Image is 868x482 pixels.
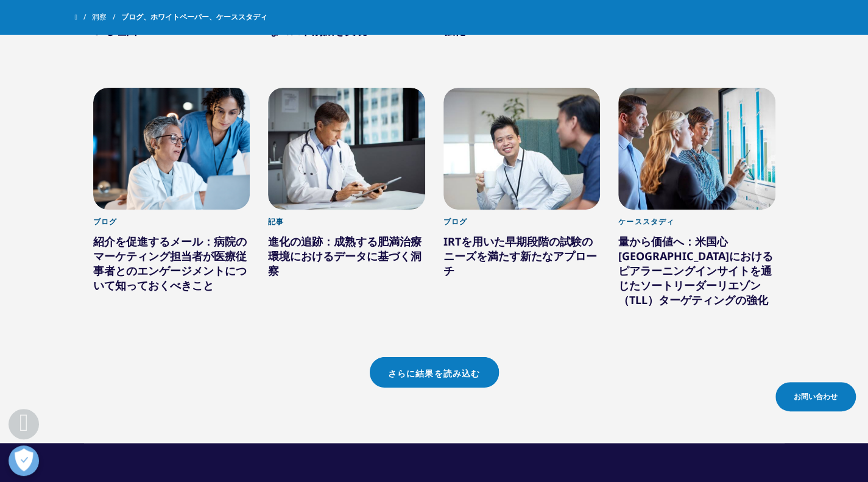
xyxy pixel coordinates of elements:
a: ブログ 紹介を促進するメール：病院のマーケティング担当者が医療従事者とのエンゲージメントについて知っておくべきこと [93,210,250,324]
a: 洞察 [92,6,121,28]
font: さらに結果を読み込む [388,367,481,378]
font: ケーススタディ [618,216,674,227]
font: IRTを用いた早期段階の試験のニーズを満たす新たなアプローチ [443,234,597,278]
button: 優先設定センターを開く [9,445,39,476]
a: ブログ IRTを用いた早期段階の試験のニーズを満たす新たなアプローチ [443,210,601,309]
a: さらに結果を読み込む [370,357,499,388]
a: お問い合わせ [775,382,856,411]
a: ケーススタディ 量から価値へ：米国心[GEOGRAPHIC_DATA]におけるピアラーニングインサイトを通じたソートリーダーリエゾン（TLL）ターゲティングの強化 [618,210,775,338]
a: 記事 進化の追跡：成熟する肥満治療環境におけるデータに基づく洞察 [268,210,425,309]
font: お問い合わせ [794,391,838,402]
font: 洞察 [92,12,107,22]
font: 量から価値へ：米国心[GEOGRAPHIC_DATA]におけるピアラーニングインサイトを通じたソートリーダーリエゾン（TLL）ターゲティングの強化 [618,234,773,307]
font: 紹介を促進するメール：病院のマーケティング担当者が医療従事者とのエンゲージメントについて知っておくべきこと [93,234,247,292]
font: 進化の追跡：成熟する肥満治療環境におけるデータに基づく洞察 [268,234,422,278]
font: 記事 [268,216,284,227]
font: ブログ [93,216,118,227]
font: ブログ [443,216,468,227]
font: ブログ、ホワイトペーパー、ケーススタディ [121,12,267,22]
